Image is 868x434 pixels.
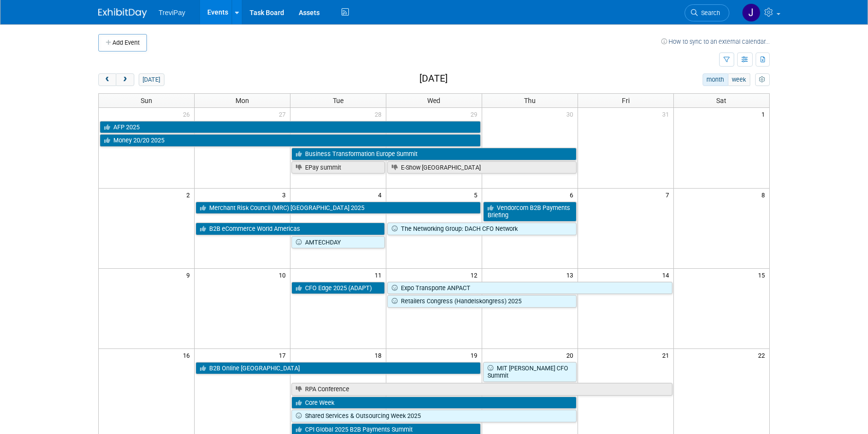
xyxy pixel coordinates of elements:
span: 11 [374,269,386,281]
a: EPay summit [291,161,385,174]
a: Search [685,4,729,21]
button: next [116,73,134,86]
span: 29 [470,108,482,120]
a: Shared Services & Outsourcing Week 2025 [291,410,577,422]
span: 10 [278,269,290,281]
span: 30 [565,108,578,120]
span: Tue [333,97,344,104]
span: Thu [524,97,536,104]
span: 19 [470,349,482,361]
span: 22 [757,349,769,361]
a: Expo Transporte ANPACT [387,282,672,295]
span: TreviPay [159,9,185,17]
span: 20 [565,349,578,361]
button: week [728,73,750,86]
span: 8 [760,189,769,201]
span: Wed [427,97,440,104]
span: 26 [182,108,194,120]
a: Vendorcom B2B Payments Briefing [483,202,577,222]
span: 17 [278,349,290,361]
a: MIT [PERSON_NAME] CFO Summit [483,362,577,382]
button: [DATE] [139,73,164,86]
a: How to sync to an external calendar... [661,38,770,45]
span: 13 [565,269,578,281]
a: The Networking Group: DACH CFO Network [387,223,577,235]
a: Retailers Congress (Handelskongress) 2025 [387,295,577,308]
a: RPA Conference [291,383,672,396]
a: B2B Online [GEOGRAPHIC_DATA] [196,362,481,375]
i: Personalize Calendar [759,77,765,83]
a: Money 20/20 2025 [100,134,481,147]
a: CFO Edge 2025 (ADAPT) [291,282,385,295]
a: Business Transformation Europe Summit [291,148,577,160]
a: E-Show [GEOGRAPHIC_DATA] [387,161,577,174]
span: 4 [377,189,386,201]
span: 28 [374,108,386,120]
span: Mon [235,97,249,104]
span: 6 [569,189,578,201]
img: Jim Salerno [742,3,760,22]
span: 1 [760,108,769,120]
a: Merchant Risk Council (MRC) [GEOGRAPHIC_DATA] 2025 [196,202,481,214]
span: 16 [182,349,194,361]
a: Core Week [291,397,577,409]
button: prev [98,73,116,86]
span: 27 [278,108,290,120]
span: 3 [281,189,290,201]
span: 12 [470,269,482,281]
span: Fri [622,97,630,104]
h2: [DATE] [419,73,448,84]
a: B2B eCommerce World Americas [196,223,385,235]
span: Search [698,9,720,17]
a: AMTECHDAY [291,236,385,249]
button: myCustomButton [755,73,770,86]
span: 7 [665,189,673,201]
span: 21 [661,349,673,361]
span: 9 [185,269,194,281]
span: 2 [185,189,194,201]
span: Sun [141,97,152,104]
span: 5 [473,189,482,201]
button: month [703,73,728,86]
span: Sat [716,97,726,104]
a: AFP 2025 [100,121,481,134]
span: 18 [374,349,386,361]
span: 15 [757,269,769,281]
img: ExhibitDay [98,8,147,18]
span: 31 [661,108,673,120]
span: 14 [661,269,673,281]
button: Add Event [98,34,147,52]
